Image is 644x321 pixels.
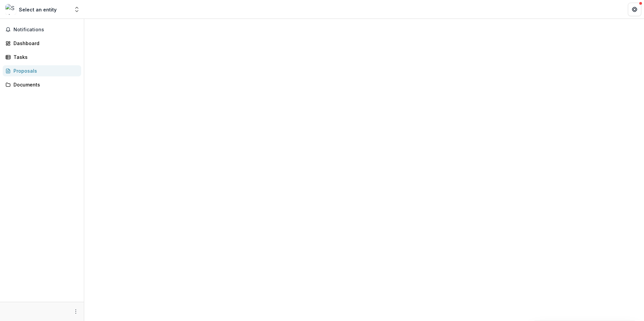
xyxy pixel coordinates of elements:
button: Get Help [628,3,641,16]
img: Select an entity [5,4,16,15]
a: Tasks [3,51,81,63]
a: Proposals [3,65,81,76]
div: Documents [13,81,76,88]
span: Notifications [13,27,78,33]
button: Notifications [3,24,81,35]
button: Open entity switcher [72,3,82,16]
a: Documents [3,79,81,90]
div: Tasks [13,53,76,61]
div: Dashboard [13,40,76,47]
div: Select an entity [19,6,57,13]
a: Dashboard [3,38,81,49]
button: More [72,308,80,316]
div: Proposals [13,67,76,74]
